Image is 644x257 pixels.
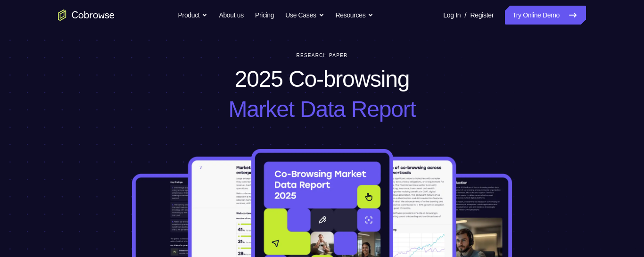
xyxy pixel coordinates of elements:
[443,6,461,25] a: Log In
[228,94,415,124] span: Market Data Report
[285,6,324,25] button: Use Cases
[228,64,415,124] h1: 2025 Co-browsing
[219,6,243,25] a: About us
[505,6,586,25] a: Try Online Demo
[464,9,466,21] span: /
[296,53,347,58] p: Research paper
[255,6,274,25] a: Pricing
[336,6,374,25] button: Resources
[58,9,115,21] a: Go to the home page
[178,6,208,25] button: Product
[471,6,494,25] a: Register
